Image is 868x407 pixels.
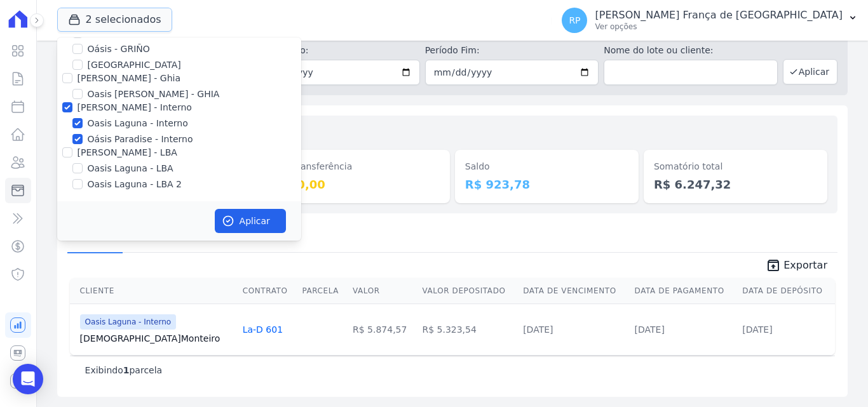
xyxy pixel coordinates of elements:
[569,16,580,25] span: RP
[243,324,283,335] a: La-D 601
[766,258,781,273] i: unarchive
[742,324,772,335] a: [DATE]
[78,147,177,157] label: [PERSON_NAME] - LBA
[13,364,43,394] div: Open Intercom Messenger
[88,178,182,191] label: Oasis Laguna - LBA 2
[635,324,665,335] a: [DATE]
[88,133,193,146] label: Oásis Paradise - Interno
[57,8,172,32] button: 2 selecionados
[783,59,837,84] button: Aplicar
[465,176,628,193] dd: R$ 923,78
[465,160,628,173] dt: Saldo
[215,209,286,233] button: Aplicar
[756,258,837,276] a: unarchive Exportar
[630,278,738,304] th: Data de Pagamento
[783,258,827,273] span: Exportar
[425,44,599,57] label: Período Fim:
[70,278,238,304] th: Cliente
[78,102,192,112] label: [PERSON_NAME] - Interno
[654,176,817,193] dd: R$ 6.247,32
[78,73,180,83] label: [PERSON_NAME] - Ghia
[523,324,553,335] a: [DATE]
[276,176,440,193] dd: R$ 0,00
[88,117,188,130] label: Oasis Laguna - Interno
[417,278,518,304] th: Valor Depositado
[88,58,181,72] label: [GEOGRAPHIC_DATA]
[417,304,518,355] td: R$ 5.323,54
[80,314,177,330] span: Oasis Laguna - Interno
[123,365,130,375] b: 1
[654,160,817,173] dt: Somatório total
[88,162,173,175] label: Oasis Laguna - LBA
[88,88,220,101] label: Oasis [PERSON_NAME] - GHIA
[595,9,843,22] p: [PERSON_NAME] França de [GEOGRAPHIC_DATA]
[88,43,150,56] label: Oásis - GRIÑO
[604,44,778,57] label: Nome do lote ou cliente:
[238,278,297,304] th: Contrato
[737,278,835,304] th: Data de Depósito
[348,304,417,355] td: R$ 5.874,57
[297,278,348,304] th: Parcela
[552,3,868,38] button: RP [PERSON_NAME] França de [GEOGRAPHIC_DATA] Ver opções
[595,22,843,32] p: Ver opções
[276,160,440,173] dt: Em transferência
[85,364,163,377] p: Exibindo parcela
[246,44,420,57] label: Período Inicío:
[518,278,629,304] th: Data de Vencimento
[80,332,233,345] a: [DEMOGRAPHIC_DATA]Monteiro
[348,278,417,304] th: Valor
